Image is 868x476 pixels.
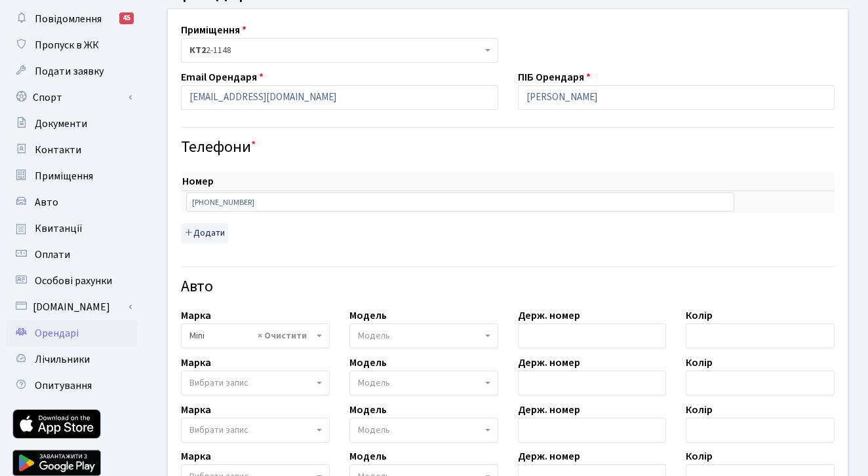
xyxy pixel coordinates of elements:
span: <b>КТ2</b>&nbsp;&nbsp;&nbsp;2-1148 [189,44,482,57]
span: Видалити всі елементи [258,329,307,342]
span: Оплати [35,247,70,262]
b: КТ2 [189,44,206,57]
a: Авто [7,189,138,215]
button: Додати [181,223,228,244]
span: Пропуск в ЖК [35,38,99,52]
label: Модель [349,402,387,418]
span: Особові рахунки [35,274,112,288]
div: 45 [119,12,134,24]
span: Подати заявку [35,64,104,79]
span: Mini [181,323,330,348]
label: Марка [181,402,211,418]
span: Авто [35,195,58,210]
a: Документи [7,111,138,137]
label: Email Орендаря [181,69,264,85]
a: Пропуск в ЖК [7,32,138,58]
label: Марка [181,449,211,464]
span: Приміщення [35,169,93,183]
a: Оплати [7,242,138,268]
span: Модель [358,329,390,342]
span: Вибрати запис [189,376,248,390]
a: Орендарі [7,320,138,346]
span: Модель [358,424,390,437]
a: Опитування [7,373,138,399]
a: Квитанції [7,215,138,242]
span: Квитанції [35,221,83,236]
a: Спорт [7,84,138,111]
label: Колір [686,308,713,323]
label: Марка [181,355,211,371]
label: Держ. номер [518,402,580,418]
label: Колір [686,449,713,464]
a: Особові рахунки [7,268,138,294]
span: Лічильники [35,352,90,367]
span: <b>КТ2</b>&nbsp;&nbsp;&nbsp;2-1148 [181,38,498,63]
a: [DOMAIN_NAME] [7,294,138,320]
a: Подати заявку [7,58,138,84]
label: Колір [686,402,713,418]
span: Вибрати запис [189,424,248,437]
label: Держ. номер [518,449,580,464]
a: Повідомлення45 [7,6,138,32]
a: Лічильники [7,346,138,373]
span: Опитування [35,378,92,393]
label: Модель [349,449,387,464]
label: Держ. номер [518,308,580,323]
a: Контакти [7,137,138,163]
label: Приміщення [181,22,247,38]
label: Модель [349,355,387,371]
span: Контакти [35,143,81,157]
span: Модель [358,376,390,390]
label: ПІБ Орендаря [518,69,591,85]
span: Mini [189,329,313,342]
span: Повідомлення [35,12,102,26]
input: Буде використано в якості логіна [181,85,498,110]
th: Номер [181,172,740,191]
label: Колір [686,355,713,371]
a: Приміщення [7,163,138,189]
span: Документи [35,117,87,131]
span: Орендарі [35,326,79,340]
label: Марка [181,308,211,323]
h4: Авто [181,278,835,297]
h4: Телефони [181,138,835,157]
label: Модель [349,308,387,323]
label: Держ. номер [518,355,580,371]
